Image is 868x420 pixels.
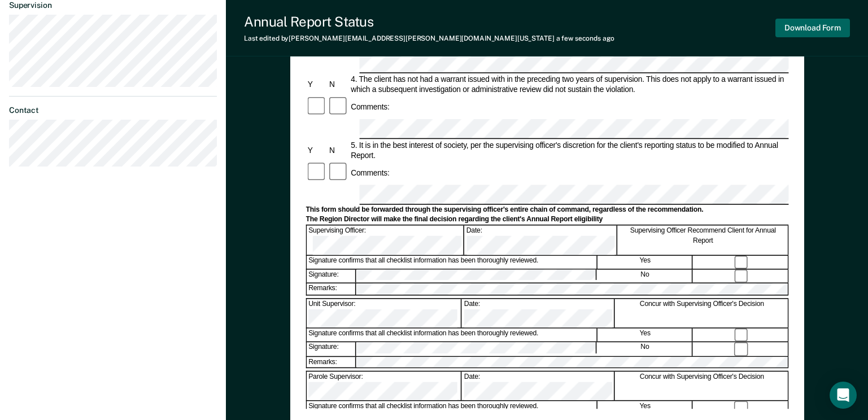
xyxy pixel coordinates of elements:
div: Concur with Supervising Officer's Decision [616,299,788,327]
div: Yes [598,329,693,342]
div: No [597,270,692,283]
div: Signature confirms that all checklist information has been thoroughly reviewed. [307,256,597,269]
div: 4. The client has not had a warrant issued with in the preceding two years of supervision. This d... [349,75,788,95]
div: Date: [464,226,617,255]
div: Yes [598,401,693,414]
div: No [597,343,692,356]
div: Remarks: [307,284,356,295]
div: N [328,145,349,155]
span: a few seconds ago [556,34,614,42]
div: Date: [462,299,614,327]
div: 5. It is in the best interest of society, per the supervising officer's discretion for the client... [349,140,788,161]
dt: Supervision [9,1,217,10]
div: Comments: [349,168,391,178]
dt: Contact [9,106,217,115]
div: Remarks: [307,357,356,368]
div: Y [306,80,327,90]
div: Supervising Officer Recommend Client for Annual Report [618,226,788,255]
div: Signature confirms that all checklist information has been thoroughly reviewed. [307,401,597,414]
div: Unit Supervisor: [307,299,461,327]
div: Supervising Officer: [307,226,464,255]
div: The Region Director will make the final decision regarding the client's Annual Report eligibility [306,215,788,224]
div: N [328,80,349,90]
div: Yes [598,256,693,269]
div: Annual Report Status [244,14,614,30]
div: Concur with Supervising Officer's Decision [616,371,788,400]
div: Signature: [307,343,356,356]
div: Signature: [307,270,356,283]
div: Signature confirms that all checklist information has been thoroughly reviewed. [307,329,597,342]
div: Date: [462,371,614,400]
div: Y [306,145,327,155]
div: Open Intercom Messenger [830,382,857,409]
button: Download Form [775,19,850,37]
div: Comments: [349,102,391,112]
div: This form should be forwarded through the supervising officer's entire chain of command, regardle... [306,205,788,215]
div: Parole Supervisor: [307,371,461,400]
div: Last edited by [PERSON_NAME][EMAIL_ADDRESS][PERSON_NAME][DOMAIN_NAME][US_STATE] [244,34,614,42]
